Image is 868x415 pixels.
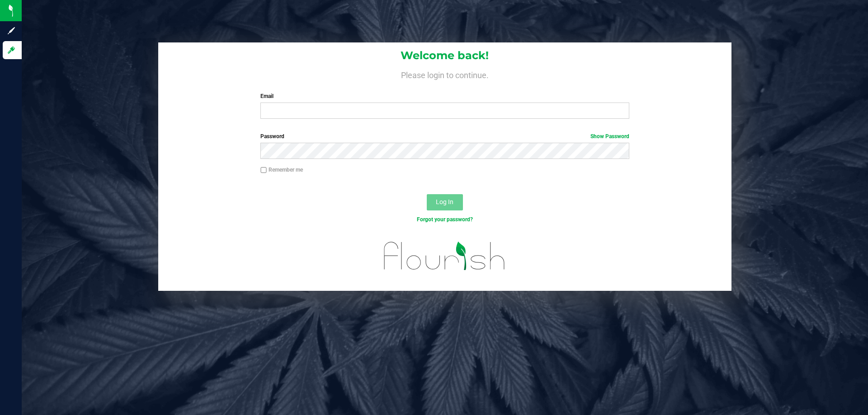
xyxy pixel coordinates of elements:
[7,26,16,35] inline-svg: Sign up
[260,92,629,100] label: Email
[373,233,516,279] img: flourish_logo.svg
[7,46,16,55] inline-svg: Log in
[158,69,731,79] h4: Please login to continue.
[260,167,267,173] input: Remember me
[158,50,731,61] h1: Welcome back!
[590,133,629,140] a: Show Password
[436,198,453,205] span: Log In
[260,133,284,140] span: Password
[260,166,303,174] label: Remember me
[417,216,473,223] a: Forgot your password?
[427,194,463,210] button: Log In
